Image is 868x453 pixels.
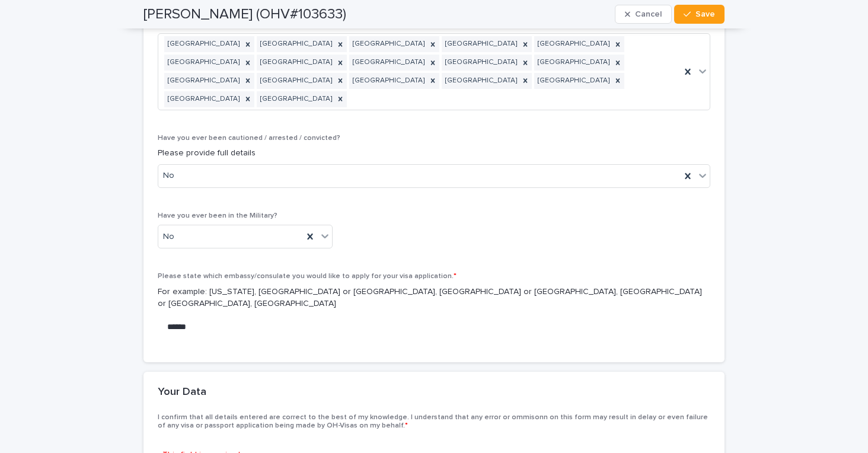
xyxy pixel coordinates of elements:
[349,36,426,52] div: [GEOGRAPHIC_DATA]
[534,36,611,52] div: [GEOGRAPHIC_DATA]
[164,55,241,71] div: [GEOGRAPHIC_DATA]
[163,231,174,243] span: No
[349,55,426,71] div: [GEOGRAPHIC_DATA]
[442,55,519,71] div: [GEOGRAPHIC_DATA]
[442,36,519,52] div: [GEOGRAPHIC_DATA]
[257,73,334,89] div: [GEOGRAPHIC_DATA]
[158,386,206,399] h2: Your Data
[615,5,672,24] button: Cancel
[257,91,334,107] div: [GEOGRAPHIC_DATA]
[164,73,241,89] div: [GEOGRAPHIC_DATA]
[158,273,457,280] span: Please state which embassy/consulate you would like to apply for your visa application.
[164,91,241,107] div: [GEOGRAPHIC_DATA]
[158,414,708,429] span: I confirm that all details entered are correct to the best of my knowledge. I understand that any...
[164,36,241,52] div: [GEOGRAPHIC_DATA]
[163,170,174,182] span: No
[674,5,725,24] button: Save
[158,135,340,142] span: Have you ever been cautioned / arrested / convicted?
[143,6,346,23] h2: [PERSON_NAME] (OHV#103633)
[635,10,662,18] span: Cancel
[534,73,611,89] div: [GEOGRAPHIC_DATA]
[349,73,426,89] div: [GEOGRAPHIC_DATA]
[257,55,334,71] div: [GEOGRAPHIC_DATA]
[695,10,715,18] span: Save
[534,55,611,71] div: [GEOGRAPHIC_DATA]
[158,212,277,219] span: Have you ever been in the Military?
[158,286,710,311] p: For example: [US_STATE], [GEOGRAPHIC_DATA] or [GEOGRAPHIC_DATA], [GEOGRAPHIC_DATA] or [GEOGRAPHIC...
[257,36,334,52] div: [GEOGRAPHIC_DATA]
[158,147,710,159] p: Please provide full details
[442,73,519,89] div: [GEOGRAPHIC_DATA]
